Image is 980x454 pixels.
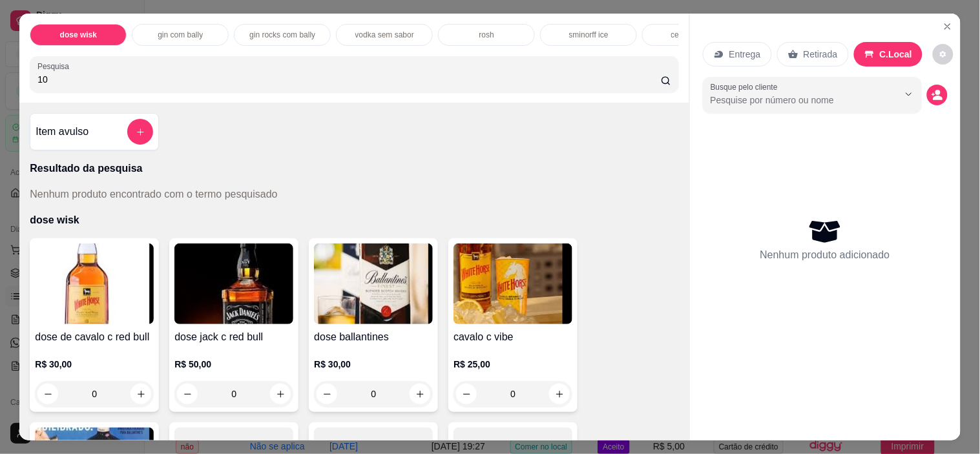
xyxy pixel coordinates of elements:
[60,30,97,40] p: dose wisk
[177,384,198,404] button: decrease-product-quantity
[249,30,315,40] p: gin rocks com bally
[30,187,277,202] p: Nenhum produto encontrado com o termo pesquisado
[30,161,678,176] p: Resultado da pesquisa
[35,329,154,345] h4: dose de cavalo c red bull
[174,243,293,324] img: product-image
[760,247,890,263] p: Nenhum produto adicionado
[314,329,433,345] h4: dose ballantines
[174,329,293,345] h4: dose jack c red bull
[711,81,782,92] label: Busque pelo cliente
[454,329,572,345] h4: cavalo c vibe
[36,124,89,139] h4: Item avulso
[479,30,494,40] p: rosh
[37,73,661,86] input: Pesquisa
[456,384,477,404] button: decrease-product-quantity
[35,358,154,371] p: R$ 30,00
[317,384,337,404] button: decrease-product-quantity
[671,30,711,40] p: cerveja lata
[454,358,572,371] p: R$ 25,00
[127,119,153,145] button: add-separate-item
[35,243,154,324] img: product-image
[454,243,572,324] img: product-image
[899,84,919,105] button: Show suggestions
[158,30,203,40] p: gin com bally
[37,61,74,72] label: Pesquisa
[933,44,954,65] button: decrease-product-quantity
[549,384,570,404] button: increase-product-quantity
[410,384,430,404] button: increase-product-quantity
[937,16,958,37] button: Close
[355,30,414,40] p: vodka sem sabor
[729,48,761,61] p: Entrega
[314,243,433,324] img: product-image
[37,384,58,404] button: decrease-product-quantity
[569,30,609,40] p: sminorff ice
[711,94,878,107] input: Busque pelo cliente
[30,212,678,228] p: dose wisk
[130,384,151,404] button: increase-product-quantity
[880,48,913,61] p: C.Local
[314,358,433,371] p: R$ 30,00
[804,48,838,61] p: Retirada
[270,384,291,404] button: increase-product-quantity
[927,85,948,105] button: decrease-product-quantity
[174,358,293,371] p: R$ 50,00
